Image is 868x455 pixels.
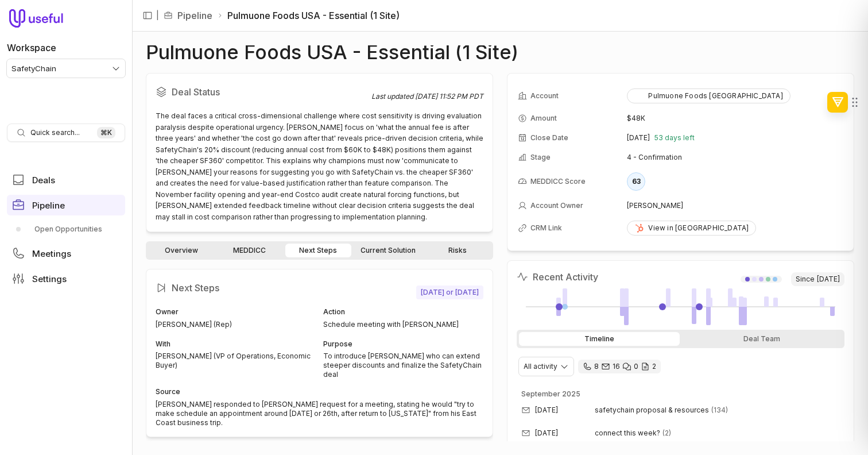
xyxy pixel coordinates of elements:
td: [PERSON_NAME] [627,196,843,215]
a: Settings [7,268,125,289]
td: $48K [627,109,843,128]
span: Quick search... [30,128,80,137]
button: Pulmuone Foods [GEOGRAPHIC_DATA] [627,88,790,103]
label: Workspace [7,41,56,55]
a: Current Solution [354,244,423,257]
div: 8 calls and 16 email threads [578,360,661,373]
span: Close Date [530,133,568,142]
div: Deal Team [682,332,843,346]
span: Since [791,272,844,286]
div: To introduce [PERSON_NAME] who can extend steeper discounts and finalize the SafetyChain deal [323,352,484,379]
span: Stage [530,153,551,162]
div: The deal faces a critical cross-dimensional challenge where cost sensitivity is driving evaluatio... [156,110,483,222]
span: Amount [530,114,557,123]
div: [PERSON_NAME] (VP of Operations, Economic Buyer) [156,352,316,370]
div: Timeline [519,332,680,346]
a: Pipeline [177,9,212,22]
td: 4 - Confirmation [627,148,843,167]
div: Action [323,306,484,318]
span: Account Owner [530,201,583,210]
a: Open Opportunities [7,220,125,238]
div: [PERSON_NAME] responded to [PERSON_NAME] request for a meeting, stating he would "try to make sch... [156,400,483,427]
a: Deals [7,169,125,190]
time: September 2025 [521,390,580,398]
span: [DATE] or [DATE] [416,286,483,299]
a: Meetings [7,243,125,264]
span: 134 emails in thread [711,406,728,415]
time: [DATE] [535,429,558,438]
time: [DATE] [535,406,558,415]
a: View in [GEOGRAPHIC_DATA] [627,221,756,236]
div: Owner [156,306,316,318]
span: CRM Link [530,223,562,233]
span: Pipeline [32,201,65,210]
span: MEDDICC Score [530,177,586,186]
div: Pulmuone Foods [GEOGRAPHIC_DATA] [634,91,782,101]
div: [PERSON_NAME] (Rep) [156,320,316,329]
a: Next Steps [285,244,351,257]
h2: Next Steps [156,279,416,297]
time: [DATE] [817,275,840,284]
div: 63 [627,172,645,191]
div: Pipeline submenu [7,220,125,238]
a: Risks [425,244,491,257]
span: connect this week? [595,429,660,438]
div: Last updated [371,92,483,101]
time: [DATE] 11:52 PM PDT [415,92,483,101]
h1: Pulmuone Foods USA - Essential (1 Site) [146,45,518,59]
span: | [156,9,159,22]
div: View in [GEOGRAPHIC_DATA] [634,223,749,233]
li: Pulmuone Foods USA - Essential (1 Site) [217,9,400,22]
time: [DATE] [627,133,650,142]
span: safetychain proposal & resources [595,406,709,415]
span: 2 emails in thread [662,429,671,438]
span: 53 days left [654,133,695,142]
div: Schedule meeting with [PERSON_NAME] [323,320,484,329]
div: Purpose [323,338,484,350]
h2: Recent Activity [517,270,598,284]
span: Settings [32,275,67,283]
span: Deals [32,176,55,184]
a: MEDDICC [216,244,282,257]
h2: Deal Status [156,83,371,101]
a: Pipeline [7,195,125,215]
a: Overview [148,244,214,257]
div: Source [156,386,483,398]
div: With [156,338,316,350]
span: Account [530,91,559,101]
kbd: ⌘ K [97,127,115,138]
button: Collapse sidebar [139,7,156,24]
span: Meetings [32,249,71,258]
